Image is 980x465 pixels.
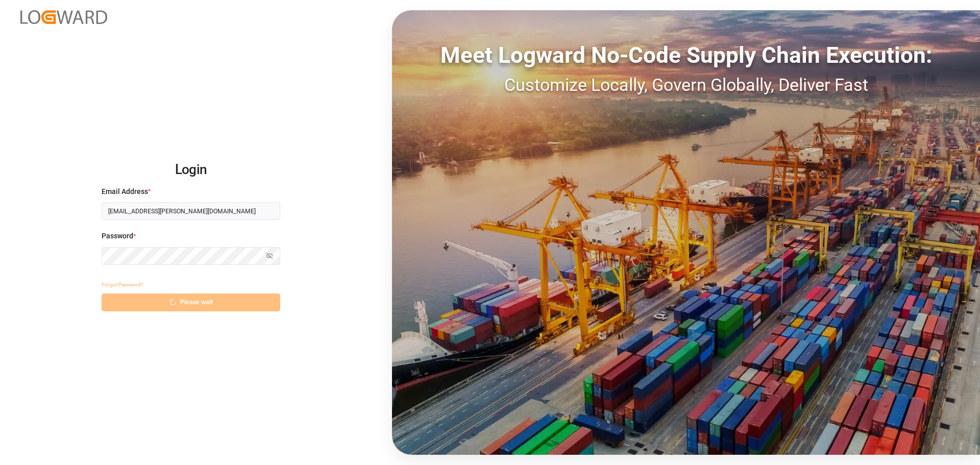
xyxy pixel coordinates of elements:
input: Enter your email [102,202,280,220]
h2: Login [102,154,280,186]
img: Logward_new_orange.png [20,10,107,24]
div: Customize Locally, Govern Globally, Deliver Fast [392,72,980,98]
div: Meet Logward No-Code Supply Chain Execution: [392,38,980,72]
span: Email Address [102,186,148,197]
span: Password [102,231,133,241]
